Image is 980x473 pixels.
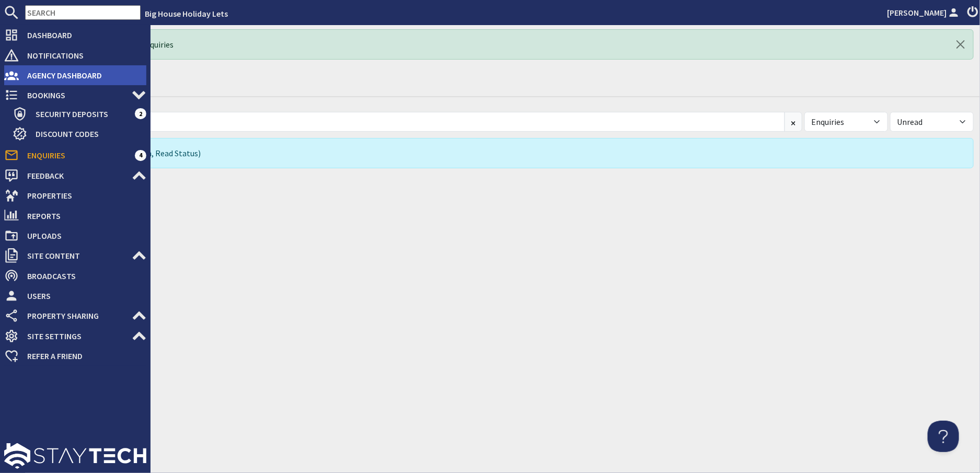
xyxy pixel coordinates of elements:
a: Agency Dashboard [4,67,146,84]
a: [PERSON_NAME] [887,6,961,19]
input: SEARCH [25,5,141,20]
span: Discount Codes [27,125,146,142]
span: Security Deposits [27,106,135,122]
span: Uploads [19,227,146,244]
span: 4 [135,150,146,160]
a: Discount Codes [13,125,146,142]
a: Reports [4,207,146,224]
a: Refer a Friend [4,348,146,364]
span: Agency Dashboard [19,67,146,84]
div: Successfully deleted 3 spam enquiries [31,29,974,60]
a: Property Sharing [4,307,146,324]
span: Site Settings [19,328,132,344]
a: Feedback [4,167,146,184]
span: Broadcasts [19,268,146,284]
a: Security Deposits 2 [13,106,146,122]
a: Big House Holiday Lets [145,8,228,19]
iframe: Toggle Customer Support [928,421,959,452]
a: Users [4,287,146,304]
a: Dashboard [4,27,146,43]
a: Site Content [4,247,146,264]
span: Refer a Friend [19,348,146,364]
div: No Enquiries (filtering on , Read Status) [31,138,974,168]
a: Properties [4,187,146,204]
span: Feedback [19,167,132,184]
span: Site Content [19,247,132,264]
span: Enquiries [19,147,135,164]
a: Uploads [4,227,146,244]
a: Notifications [4,47,146,64]
span: Bookings [19,87,132,103]
span: Notifications [19,47,146,64]
input: Search... [31,112,785,132]
a: Bookings [4,87,146,103]
span: Users [19,287,146,304]
a: Broadcasts [4,268,146,284]
span: 2 [135,108,146,119]
span: Properties [19,187,146,204]
span: Reports [19,207,146,224]
a: Site Settings [4,328,146,344]
span: Dashboard [19,27,146,43]
span: Property Sharing [19,307,132,324]
a: Enquiries 4 [4,147,146,164]
img: staytech_l_w-4e588a39d9fa60e82540d7cfac8cfe4b7147e857d3e8dbdfbd41c59d52db0ec4.svg [4,443,146,469]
